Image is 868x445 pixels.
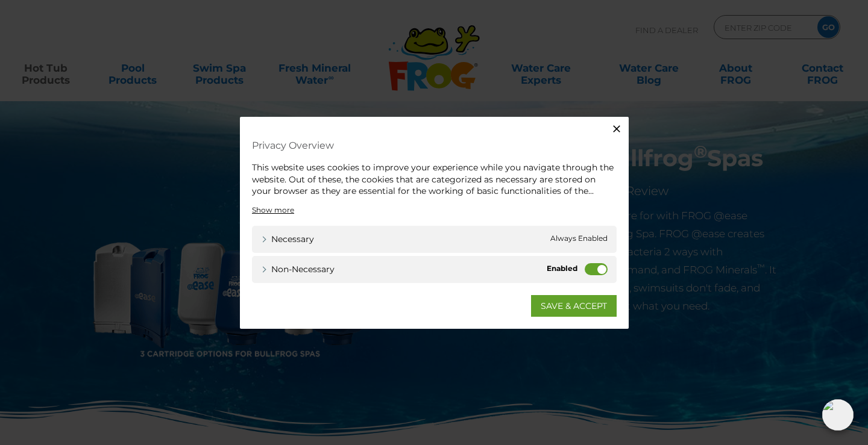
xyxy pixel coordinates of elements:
[252,135,617,156] h4: Privacy Overview
[822,399,854,431] img: openIcon
[531,294,617,316] a: SAVE & ACCEPT
[261,232,314,245] a: Necessary
[252,204,294,215] a: Show more
[550,232,608,245] span: Always Enabled
[261,263,335,275] a: Non-necessary
[252,162,617,198] div: This website uses cookies to improve your experience while you navigate through the website. Out ...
